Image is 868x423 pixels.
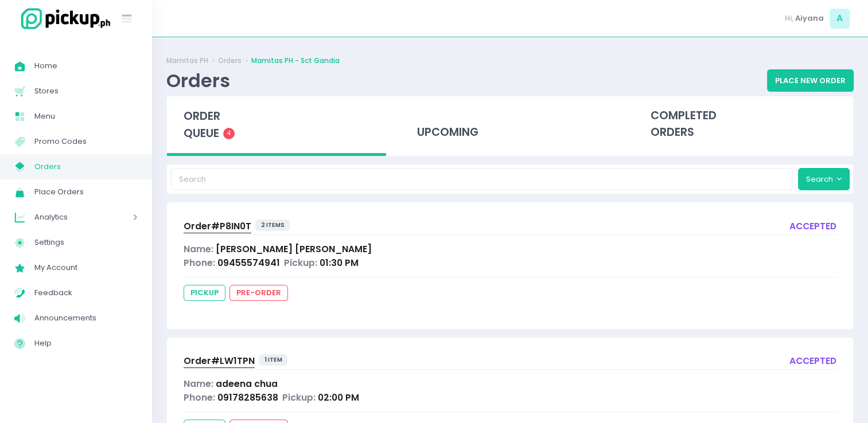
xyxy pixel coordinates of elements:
[259,354,288,366] span: 1 item
[223,128,235,139] span: 4
[184,243,213,255] span: Name:
[789,220,836,235] div: accepted
[634,96,853,152] div: completed orders
[184,220,251,232] span: Order# P8IN0T
[318,391,359,404] span: 02:00 PM
[767,69,854,91] button: Place New Order
[785,13,793,24] span: Hi,
[217,257,280,269] span: 09455574941
[217,391,278,404] span: 09178285638
[166,69,230,92] div: Orders
[184,285,225,301] span: pickup
[216,243,372,255] span: [PERSON_NAME] [PERSON_NAME]
[255,220,290,231] span: 2 items
[282,391,316,404] span: Pickup:
[284,257,317,269] span: Pickup:
[34,134,138,149] span: Promo Codes
[251,56,340,66] a: Mamitas PH - Sct Gandia
[34,84,138,99] span: Stores
[795,13,824,24] span: Aiyana
[400,96,620,152] div: upcoming
[34,235,138,250] span: Settings
[184,378,213,390] span: Name:
[830,9,850,29] span: A
[34,109,138,124] span: Menu
[798,168,850,190] button: Search
[218,56,242,66] a: Orders
[184,108,220,141] span: order queue
[34,260,138,275] span: My Account
[34,336,138,351] span: Help
[184,391,215,404] span: Phone:
[184,355,255,367] span: Order# LW1TPN
[34,185,138,199] span: Place Orders
[229,285,288,301] span: pre-order
[34,210,100,225] span: Analytics
[34,311,138,326] span: Announcements
[166,56,208,66] a: Mamitas PH
[184,220,251,235] a: Order#P8IN0T
[184,257,215,269] span: Phone:
[320,257,359,269] span: 01:30 PM
[216,378,278,390] span: adeena chua
[789,354,836,370] div: accepted
[184,354,255,370] a: Order#LW1TPN
[14,6,112,31] img: logo
[171,168,793,190] input: Search
[34,285,138,300] span: Feedback
[34,159,138,174] span: Orders
[34,58,138,73] span: Home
